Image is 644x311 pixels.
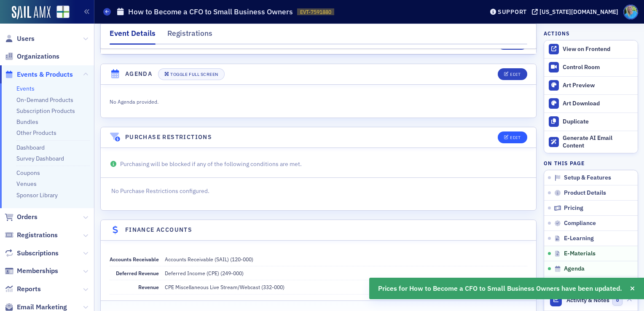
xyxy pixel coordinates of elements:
span: Profile [623,5,638,19]
div: CPE Miscellaneous Live Stream/Webcast (332-000) [165,283,284,291]
span: Events & Products [17,70,73,79]
div: Control Room [563,64,633,71]
a: On-Demand Products [16,96,73,104]
p: Purchasing will be blocked if any of the following conditions are met. [110,160,527,169]
a: Dashboard [16,144,45,151]
span: Compliance [564,220,596,227]
span: Accounts Receivable [110,256,159,263]
h4: Finance Accounts [125,225,192,234]
button: Edit [498,131,527,143]
a: Coupons [16,169,40,177]
p: No Purchase Restrictions configured. [111,187,526,196]
span: Organizations [17,52,59,61]
span: E-Materials [564,250,596,257]
span: Prices for How to Become a CFO to Small Business Owners have been updated. [378,284,622,294]
h4: Agenda [125,70,152,78]
a: Art Preview [544,76,638,94]
span: Reports [17,284,41,294]
span: 0 [612,295,623,306]
span: Pricing [564,204,583,212]
div: Event Details [110,28,156,45]
div: Deferred Income (CPE) (249-000) [165,269,244,277]
img: SailAMX [12,6,51,19]
a: View on Frontend [544,40,638,58]
a: Memberships [5,266,58,276]
div: Art Preview [563,82,633,89]
span: EVT-7591880 [300,8,331,16]
span: Revenue [138,284,159,290]
h1: How to Become a CFO to Small Business Owners [128,7,293,17]
div: Support [498,8,527,16]
button: Toggle Full Screen [158,68,225,80]
div: No Agenda provided. [110,97,393,106]
span: Deferred Revenue [116,270,159,276]
a: Venues [16,180,37,188]
span: Product Details [564,189,606,197]
div: Accounts Receivable (SAIL) (120-000) [165,255,253,263]
a: Survey Dashboard [16,155,64,162]
span: Orders [17,212,38,222]
div: Registrations [167,28,212,43]
div: Edit [510,72,521,77]
h4: Purchase Restrictions [125,133,212,142]
img: SailAMX [56,5,70,19]
a: Subscriptions [5,249,59,258]
div: Art Download [563,100,633,107]
span: Users [17,34,35,43]
div: Edit [510,135,521,140]
span: E-Learning [564,235,594,242]
a: Other Products [16,129,56,137]
a: Users [5,34,35,43]
button: Generate AI Email Content [544,131,638,153]
a: Subscription Products [16,107,75,115]
a: Orders [5,212,38,222]
a: Organizations [5,52,59,61]
a: View Homepage [51,5,70,20]
div: Toggle Full Screen [170,72,218,77]
span: Subscriptions [17,249,59,258]
a: Bundles [16,118,38,126]
span: Activity & Notes [566,296,609,305]
span: Setup & Features [564,174,611,182]
button: [US_STATE][DOMAIN_NAME] [532,9,621,15]
div: Duplicate [563,118,633,126]
a: Registrations [5,231,58,240]
a: Events [16,85,35,92]
h4: On this page [544,159,638,167]
a: Art Download [544,94,638,113]
a: Sponsor Library [16,191,58,199]
span: Registrations [17,231,58,240]
div: View on Frontend [563,46,633,53]
div: Generate AI Email Content [563,134,633,149]
span: Agenda [564,265,585,273]
button: Duplicate [544,113,638,131]
button: Edit [498,68,527,80]
h4: Actions [544,29,570,37]
div: [US_STATE][DOMAIN_NAME] [539,8,618,16]
a: Control Room [544,59,638,76]
a: Reports [5,284,41,294]
a: Events & Products [5,70,73,79]
span: Memberships [17,266,58,276]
